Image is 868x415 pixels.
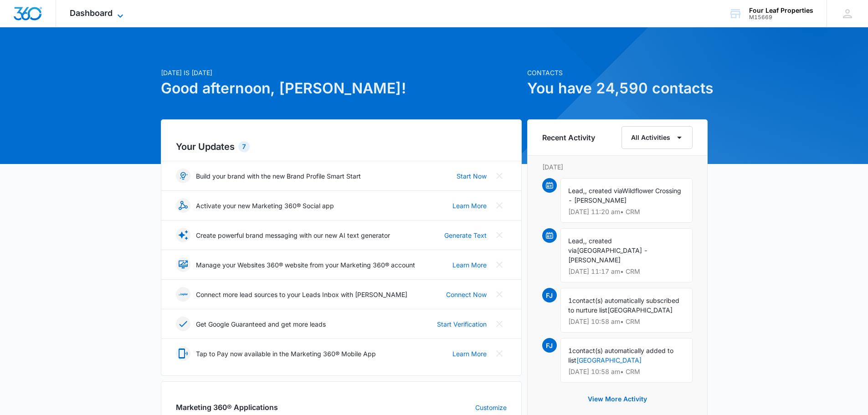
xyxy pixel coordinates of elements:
a: Generate Text [444,231,487,240]
span: [GEOGRAPHIC_DATA] [607,306,673,314]
span: Dashboard [70,8,113,18]
span: [GEOGRAPHIC_DATA] - [PERSON_NAME] [568,246,648,264]
p: Contacts [527,68,708,77]
button: Close [492,228,507,242]
a: Connect Now [446,290,487,299]
div: 7 [238,141,250,152]
span: Wildflower Crossing - [PERSON_NAME] [568,187,681,204]
a: Customize [475,403,507,412]
h1: Good afternoon, [PERSON_NAME]! [161,77,522,99]
button: All Activities [621,126,693,149]
p: [DATE] [542,162,693,172]
h1: You have 24,590 contacts [527,77,708,99]
a: Start Verification [437,319,487,329]
a: [GEOGRAPHIC_DATA] [576,356,642,364]
p: Build your brand with the new Brand Profile Smart Start [196,171,361,181]
span: 1 [568,297,572,304]
p: [DATE] 10:58 am • CRM [568,318,685,325]
h6: Recent Activity [542,132,595,143]
span: 1 [568,347,572,354]
button: Close [492,317,507,331]
span: , created via [585,187,622,195]
a: Learn More [452,260,487,270]
button: Close [492,257,507,272]
p: Create powerful brand messaging with our new AI text generator [196,231,390,240]
p: [DATE] 11:17 am • CRM [568,268,685,275]
span: Lead, [568,237,585,245]
span: FJ [542,338,557,353]
p: Tap to Pay now available in the Marketing 360® Mobile App [196,349,376,359]
button: Close [492,287,507,302]
span: FJ [542,288,557,302]
p: Connect more lead sources to your Leads Inbox with [PERSON_NAME] [196,290,407,299]
span: , created via [568,237,612,254]
a: Learn More [452,349,487,359]
p: [DATE] 10:58 am • CRM [568,369,685,375]
div: account id [749,14,813,20]
div: account name [749,7,813,14]
button: View More Activity [579,388,656,410]
span: Lead, [568,187,585,195]
button: Close [492,198,507,213]
h2: Your Updates [176,140,507,154]
span: contact(s) automatically added to list [568,347,673,364]
p: Manage your Websites 360® website from your Marketing 360® account [196,260,415,270]
button: Close [492,346,507,361]
p: [DATE] 11:20 am • CRM [568,209,685,215]
a: Learn More [452,201,487,210]
p: Activate your new Marketing 360® Social app [196,201,334,210]
span: contact(s) automatically subscribed to nurture list [568,297,679,314]
p: Get Google Guaranteed and get more leads [196,319,326,329]
p: [DATE] is [DATE] [161,68,522,77]
a: Start Now [457,171,487,181]
button: Close [492,169,507,183]
h2: Marketing 360® Applications [176,402,278,413]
